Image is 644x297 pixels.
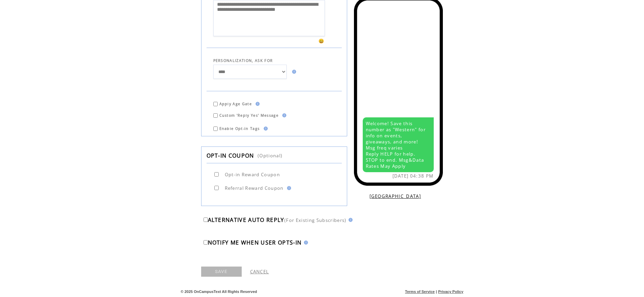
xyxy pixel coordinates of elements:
[318,38,325,44] span: 😀
[181,290,257,294] span: © 2025 OnCampusText All Rights Reserved
[280,113,286,117] img: help.gif
[225,172,280,178] span: Opt-in Reward Coupon
[254,102,260,106] img: help.gif
[284,217,347,223] span: (For Existing Subscribers)
[302,241,308,245] img: help.gif
[208,239,302,246] span: NOTIFY ME WHEN USER OPTS-IN
[438,290,463,294] a: Privacy Policy
[207,152,254,159] span: OPT-IN COUPON
[219,126,260,131] span: Enable Opt-in Tags
[219,101,252,106] span: Apply Age Gate
[366,120,426,169] span: Welcome! Save this number as "Western" for info on events, giveaways, and more! Msg freq varies R...
[201,267,242,277] a: SAVE
[262,127,268,131] img: help.gif
[250,269,269,275] a: CANCEL
[347,218,353,222] img: help.gif
[285,186,291,190] img: help.gif
[213,58,273,63] span: PERSONALIZATION, ASK FOR
[258,153,282,159] span: (Optional)
[208,216,284,224] span: ALTERNATIVE AUTO REPLY
[219,113,279,118] span: Custom 'Reply Yes' Message
[436,290,437,294] span: |
[225,185,284,191] span: Referral Reward Coupon
[290,70,296,74] img: help.gif
[405,290,435,294] a: Terms of Service
[369,193,421,199] a: [GEOGRAPHIC_DATA]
